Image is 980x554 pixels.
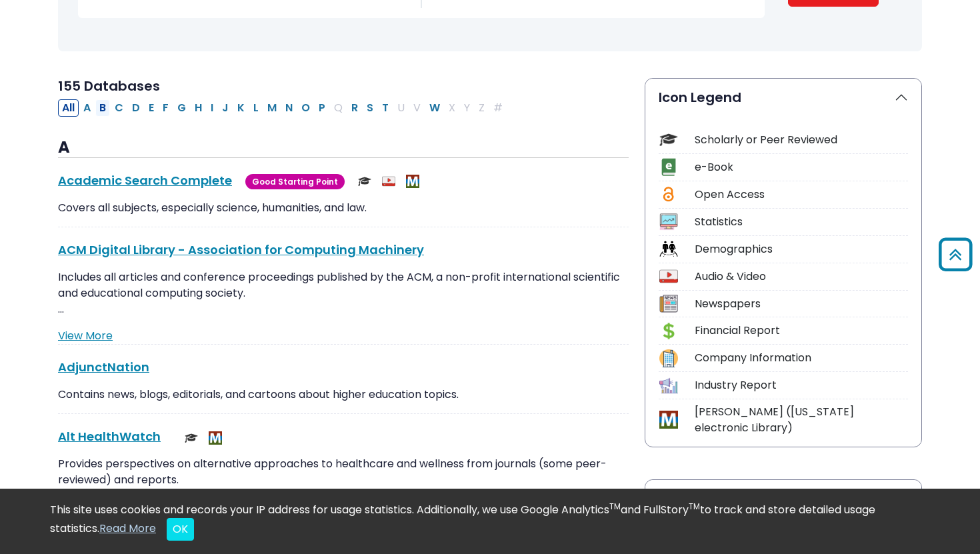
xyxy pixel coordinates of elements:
button: ScienceDirect [645,480,921,517]
img: Icon Financial Report [659,322,677,340]
a: Alt HealthWatch [58,428,161,445]
sup: TM [609,501,621,512]
button: Filter Results J [218,99,233,117]
img: Icon Company Information [659,349,677,367]
button: Filter Results A [79,99,95,117]
img: Audio & Video [382,175,395,188]
div: This site uses cookies and records your IP address for usage statistics. Additionally, we use Goo... [50,502,930,541]
a: View More [58,328,113,343]
button: Filter Results O [297,99,314,117]
div: Demographics [695,241,908,257]
button: Filter Results I [207,99,217,117]
button: Filter Results M [263,99,281,117]
a: ACM Digital Library - Association for Computing Machinery [58,241,424,258]
p: Covers all subjects, especially science, humanities, and law. [58,200,629,216]
img: Scholarly or Peer Reviewed [185,431,198,445]
p: Provides perspectives on alternative approaches to healthcare and wellness from journals (some pe... [58,456,629,488]
div: [PERSON_NAME] ([US_STATE] electronic Library) [695,404,908,436]
div: Scholarly or Peer Reviewed [695,132,908,148]
button: Filter Results G [173,99,190,117]
img: Icon e-Book [659,158,677,176]
button: Filter Results H [191,99,206,117]
img: Icon Scholarly or Peer Reviewed [659,131,677,149]
div: Statistics [695,214,908,230]
img: Icon Newspapers [659,295,677,313]
img: Icon Audio & Video [659,267,677,285]
div: Open Access [695,187,908,203]
button: Icon Legend [645,79,921,116]
sup: TM [689,501,700,512]
a: Academic Search Complete [58,172,232,189]
img: Scholarly or Peer Reviewed [358,175,371,188]
span: 155 Databases [58,77,160,95]
button: Filter Results E [145,99,158,117]
button: Filter Results L [249,99,263,117]
button: All [58,99,79,117]
p: Includes all articles and conference proceedings published by the ACM, a non-profit international... [58,269,629,317]
button: Filter Results P [315,99,329,117]
button: Filter Results N [281,99,297,117]
button: Close [167,518,194,541]
a: Read More [99,521,156,536]
p: Contains news, blogs, editorials, and cartoons about higher education topics. [58,387,629,403]
button: Filter Results S [363,99,377,117]
div: Industry Report [695,377,908,393]
img: MeL (Michigan electronic Library) [209,431,222,445]
div: Newspapers [695,296,908,312]
img: Icon Demographics [659,240,677,258]
a: AdjunctNation [58,359,149,375]
button: Filter Results D [128,99,144,117]
div: Alpha-list to filter by first letter of database name [58,99,508,115]
div: Audio & Video [695,269,908,285]
div: Company Information [695,350,908,366]
img: Icon Open Access [660,185,677,203]
img: Icon Statistics [659,213,677,231]
span: Good Starting Point [245,174,345,189]
button: Filter Results R [347,99,362,117]
button: Filter Results W [425,99,444,117]
img: MeL (Michigan electronic Library) [406,175,419,188]
div: Financial Report [695,323,908,339]
a: Back to Top [934,243,977,265]
button: Filter Results F [159,99,173,117]
button: Filter Results B [95,99,110,117]
button: Filter Results C [111,99,127,117]
img: Icon Industry Report [659,377,677,395]
button: Filter Results T [378,99,393,117]
div: e-Book [695,159,908,175]
h3: A [58,138,629,158]
img: Icon MeL (Michigan electronic Library) [659,411,677,429]
button: Filter Results K [233,99,249,117]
